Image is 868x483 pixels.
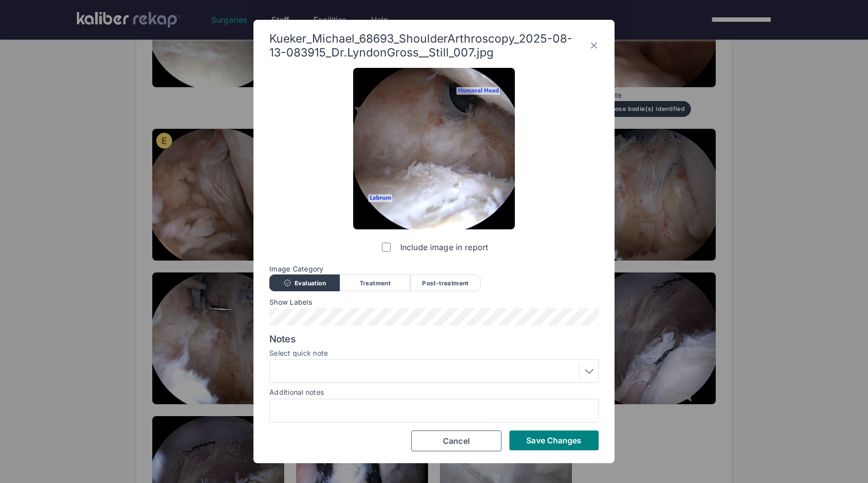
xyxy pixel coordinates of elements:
[509,430,599,450] button: Save Changes
[269,32,589,59] span: Kueker_Michael_68693_ShoulderArthroscopy_2025-08-13-083915_Dr.LyndonGross__Still_007.jpg
[269,349,599,357] label: Select quick note
[269,274,340,291] div: Evaluation
[269,265,599,273] span: Image Category
[340,274,410,291] div: Treatment
[380,237,488,257] label: Include image in report
[269,388,324,396] label: Additional notes
[353,68,515,229] img: Kueker_Michael_68693_ShoulderArthroscopy_2025-08-13-083915_Dr.LyndonGross__Still_007.jpg
[382,243,391,252] input: Include image in report
[526,435,581,445] span: Save Changes
[410,274,481,291] div: Post-treatment
[411,430,501,451] button: Cancel
[443,436,470,446] span: Cancel
[269,298,599,306] span: Show Labels
[269,333,599,345] span: Notes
